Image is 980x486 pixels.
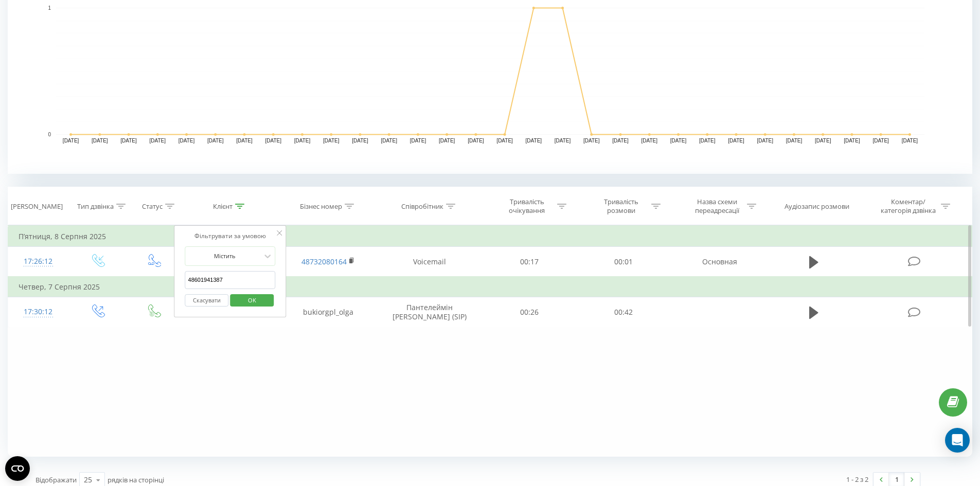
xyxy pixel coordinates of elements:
text: [DATE] [526,138,542,143]
div: Співробітник [401,202,443,211]
span: Відображати [35,475,77,484]
div: Open Intercom Messenger [945,428,970,453]
text: [DATE] [265,138,282,143]
td: 00:42 [577,297,671,327]
td: П’ятниця, 8 Серпня 2025 [8,226,972,247]
td: Четвер, 7 Серпня 2025 [8,277,972,297]
text: [DATE] [786,138,803,143]
text: [DATE] [844,138,860,143]
div: Клієнт [213,202,233,211]
text: [DATE] [902,138,918,143]
div: Фільтрувати за умовою [185,231,276,241]
text: [DATE] [381,138,397,143]
div: Аудіозапис розмови [785,202,849,211]
text: [DATE] [670,138,687,143]
text: [DATE] [92,138,108,143]
text: [DATE] [612,138,629,143]
text: [DATE] [642,138,658,143]
div: Статус [142,202,163,211]
text: [DATE] [150,138,166,143]
button: Скасувати [185,294,229,307]
td: 00:26 [483,297,577,327]
div: 17:26:12 [19,251,58,272]
text: [DATE] [410,138,426,143]
text: [DATE] [236,138,253,143]
text: 1 [48,5,51,11]
div: Коментар/категорія дзвінка [878,197,938,215]
div: Тривалість очікування [500,197,555,215]
input: Введіть значення [185,271,276,289]
text: [DATE] [207,138,224,143]
td: 00:17 [483,247,577,277]
button: OK [230,294,274,307]
text: [DATE] [872,138,889,143]
td: Пантелеймін [PERSON_NAME] (SIP) [377,297,483,327]
text: [DATE] [352,138,368,143]
div: 25 [84,475,92,485]
text: [DATE] [728,138,744,143]
div: Бізнес номер [300,202,342,211]
div: [PERSON_NAME] [11,202,63,211]
button: Open CMP widget [5,456,30,481]
span: рядків на сторінці [108,475,164,484]
text: [DATE] [323,138,340,143]
text: 0 [48,132,51,137]
div: Назва схеми переадресації [689,197,744,215]
text: [DATE] [583,138,600,143]
text: [DATE] [294,138,311,143]
text: [DATE] [439,138,455,143]
td: Voicemail [377,247,483,277]
text: [DATE] [468,138,484,143]
div: Тип дзвінка [77,202,114,211]
text: [DATE] [757,138,773,143]
text: [DATE] [179,138,195,143]
td: 00:01 [577,247,671,277]
text: [DATE] [815,138,831,143]
div: 17:30:12 [19,302,58,322]
a: 48732080164 [301,257,347,266]
text: [DATE] [555,138,571,143]
td: Основная [670,247,768,277]
div: 1 - 2 з 2 [846,474,868,484]
text: [DATE] [496,138,513,143]
td: bukiorgpl_olga [279,297,377,327]
span: OK [238,292,266,308]
text: [DATE] [120,138,137,143]
text: [DATE] [63,138,79,143]
div: Тривалість розмови [594,197,649,215]
text: [DATE] [699,138,716,143]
